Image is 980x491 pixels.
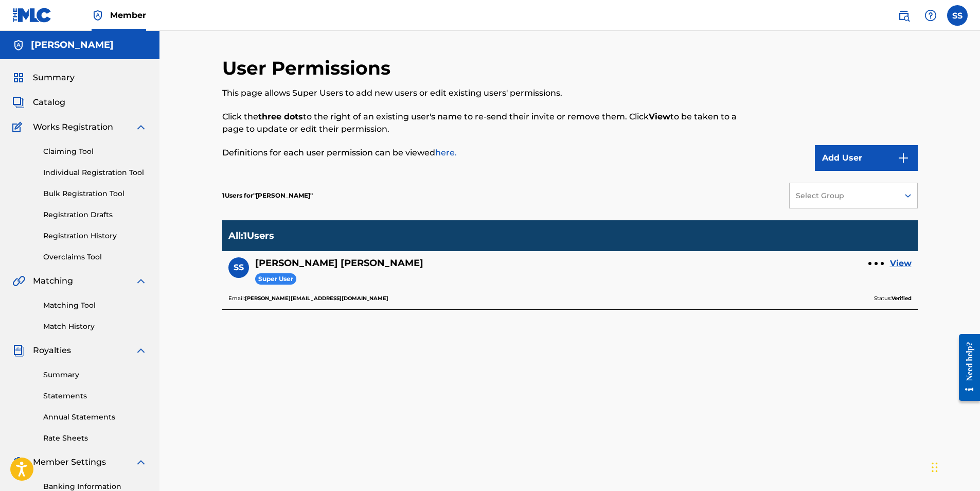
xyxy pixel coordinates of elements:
div: Select Group [796,190,892,201]
img: 9d2ae6d4665cec9f34b9.svg [897,152,910,164]
p: This page allows Super Users to add new users or edit existing users' permissions. [222,87,758,99]
a: Match History [43,321,147,332]
img: expand [135,344,147,357]
img: Summary [12,72,25,84]
h5: Stuart Schur [31,39,114,51]
a: Public Search [894,5,914,26]
p: Email: [228,294,388,303]
span: Summary [33,72,75,84]
a: View [890,257,912,270]
button: Add User [815,145,918,171]
img: expand [135,121,147,133]
a: Registration Drafts [43,209,147,220]
a: Annual Statements [43,412,147,423]
h2: User Permissions [222,57,396,80]
img: Works Registration [12,121,26,133]
p: Click the to the right of an existing user's name to re-send their invite or remove them. Click t... [222,111,758,135]
p: Definitions for each user permission can be viewed [222,147,758,159]
a: CatalogCatalog [12,96,65,109]
img: expand [135,275,147,287]
div: User Menu [947,5,968,26]
span: Works Registration [33,121,113,133]
a: Claiming Tool [43,146,147,157]
img: Matching [12,275,25,287]
span: Stuart Schur [253,191,313,199]
img: search [898,9,910,22]
strong: three dots [258,112,303,121]
img: Royalties [12,344,25,357]
span: SS [234,261,244,274]
span: Super User [255,273,296,285]
a: Rate Sheets [43,433,147,444]
p: All : 1 Users [228,230,274,241]
a: Registration History [43,231,147,241]
a: Statements [43,391,147,401]
a: SummarySummary [12,72,75,84]
a: Overclaims Tool [43,252,147,262]
a: Matching Tool [43,300,147,311]
img: MLC Logo [12,8,52,23]
p: Status: [874,294,912,303]
span: 1 Users for [222,191,253,199]
img: Accounts [12,39,25,51]
a: here. [435,148,457,157]
span: Matching [33,275,73,287]
img: help [924,9,937,22]
img: Member Settings [12,456,25,468]
iframe: Resource Center [951,326,980,409]
span: Member [110,9,146,21]
img: Catalog [12,96,25,109]
b: Verified [892,295,912,302]
div: Help [920,5,941,26]
h5: Stuart Schur [255,257,423,269]
a: Bulk Registration Tool [43,188,147,199]
span: Member Settings [33,456,106,468]
span: Royalties [33,344,71,357]
img: Top Rightsholder [92,9,104,22]
iframe: Chat Widget [929,442,980,491]
img: expand [135,456,147,468]
span: Catalog [33,96,65,109]
b: [PERSON_NAME][EMAIL_ADDRESS][DOMAIN_NAME] [245,295,388,302]
a: Individual Registration Tool [43,167,147,178]
strong: View [649,112,670,121]
a: Summary [43,370,147,380]
div: Drag [932,452,938,483]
